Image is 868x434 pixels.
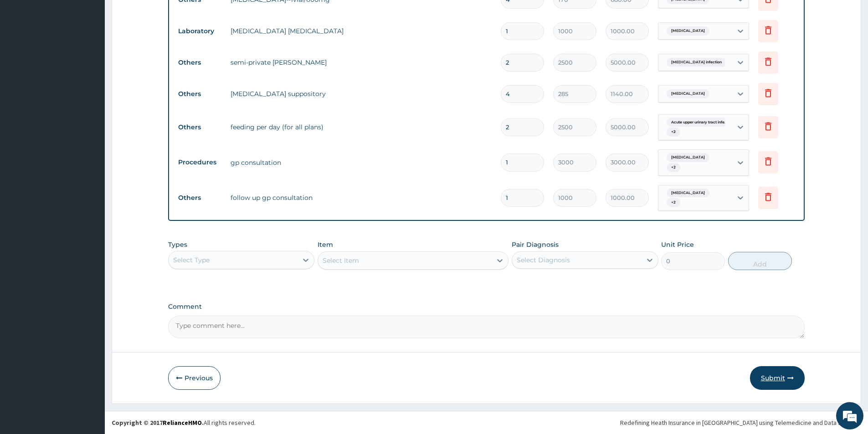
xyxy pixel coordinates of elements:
[168,241,187,249] label: Types
[226,85,496,103] td: [MEDICAL_DATA] suppository
[667,26,709,36] span: [MEDICAL_DATA]
[105,411,868,434] footer: All rights reserved.
[750,366,805,390] button: Submit
[661,240,694,249] label: Unit Price
[226,118,496,136] td: feeding per day (for all plans)
[667,118,732,127] span: Acute upper urinary tract infe...
[667,163,680,172] span: + 2
[112,419,204,427] strong: Copyright © 2017 .
[517,255,570,265] div: Select Diagnosis
[667,58,726,67] span: [MEDICAL_DATA] infection
[667,153,709,162] span: [MEDICAL_DATA]
[173,255,210,265] div: Select Type
[667,128,680,137] span: + 2
[174,23,226,40] td: Laboratory
[512,240,559,249] label: Pair Diagnosis
[226,22,496,40] td: [MEDICAL_DATA] [MEDICAL_DATA]
[53,115,126,207] span: We're online!
[47,51,153,63] div: Chat with us now
[226,189,496,207] td: follow up gp consultation
[174,154,226,171] td: Procedures
[149,5,171,26] div: Minimize live chat window
[168,366,221,390] button: Previous
[168,303,805,311] label: Comment
[174,54,226,71] td: Others
[163,419,202,427] a: RelianceHMO
[728,252,792,270] button: Add
[17,46,37,68] img: d_794563401_company_1708531726252_794563401
[667,189,709,198] span: [MEDICAL_DATA]
[620,418,861,427] div: Redefining Heath Insurance in [GEOGRAPHIC_DATA] using Telemedicine and Data Science!
[174,86,226,102] td: Others
[174,189,226,206] td: Others
[318,240,333,249] label: Item
[667,89,709,98] span: [MEDICAL_DATA]
[226,153,496,172] td: gp consultation
[667,198,680,207] span: + 2
[174,119,226,136] td: Others
[226,53,496,71] td: semi-private [PERSON_NAME]
[5,249,174,281] textarea: Type your message and hit 'Enter'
